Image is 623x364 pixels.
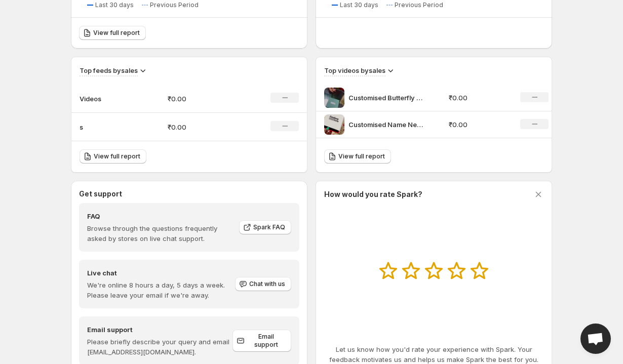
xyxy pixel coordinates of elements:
h3: Get support [79,189,122,199]
span: Previous Period [395,1,443,9]
span: View full report [338,152,385,160]
p: ₹0.00 [449,93,509,103]
span: View full report [93,29,140,37]
span: Last 30 days [340,1,378,9]
a: View full report [79,26,146,40]
a: View full report [80,149,146,164]
p: s [80,122,130,132]
span: Spark FAQ [253,223,285,231]
h3: How would you rate Spark? [324,189,422,199]
h3: Top videos by sales [324,65,385,75]
p: Please briefly describe your query and email [EMAIL_ADDRESS][DOMAIN_NAME]. [87,337,232,357]
h4: Email support [87,325,232,335]
p: Videos [80,94,130,104]
h4: FAQ [87,211,232,221]
p: We're online 8 hours a day, 5 days a week. Please leave your email if we're away. [87,280,234,300]
button: Chat with us [235,277,291,291]
h4: Live chat [87,268,234,278]
p: ₹0.00 [168,122,240,132]
a: Spark FAQ [239,220,291,234]
div: Open chat [580,323,611,354]
p: ₹0.00 [449,119,509,130]
a: View full report [324,149,391,164]
span: Last 30 days [95,1,134,9]
a: Email support [232,330,291,352]
p: Customised Butterfly Name necklace [348,93,424,103]
img: Customised Butterfly Name necklace [324,88,344,108]
img: Customised Name Necklace [324,114,344,135]
span: Email support [247,333,285,349]
p: Customised Name Necklace [348,119,424,130]
p: ₹0.00 [168,94,240,104]
span: Chat with us [249,280,285,288]
h3: Top feeds by sales [80,65,138,75]
span: Previous Period [150,1,199,9]
p: Browse through the questions frequently asked by stores on live chat support. [87,223,232,244]
span: View full report [94,152,140,160]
